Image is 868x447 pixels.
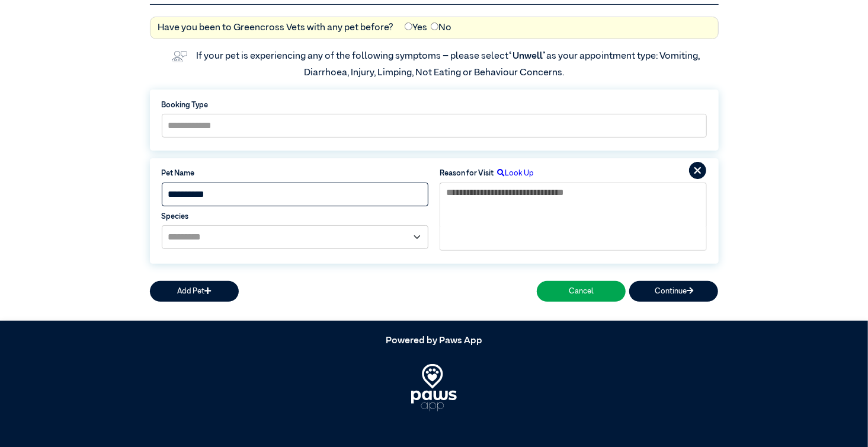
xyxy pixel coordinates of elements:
[405,23,412,30] input: Yes
[411,364,457,411] img: PawsApp
[162,168,428,179] label: Pet Name
[162,100,707,111] label: Booking Type
[196,52,702,78] label: If your pet is experiencing any of the following symptoms – please select as your appointment typ...
[168,47,191,66] img: vet
[150,281,239,302] button: Add Pet
[431,21,451,35] label: No
[405,21,427,35] label: Yes
[494,168,534,179] label: Look Up
[431,23,438,30] input: No
[158,21,393,35] label: Have you been to Greencross Vets with any pet before?
[150,336,719,347] h5: Powered by Paws App
[162,211,428,222] label: Species
[440,168,494,179] label: Reason for Visit
[629,281,718,302] button: Continue
[508,52,546,61] span: “Unwell”
[537,281,626,302] button: Cancel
